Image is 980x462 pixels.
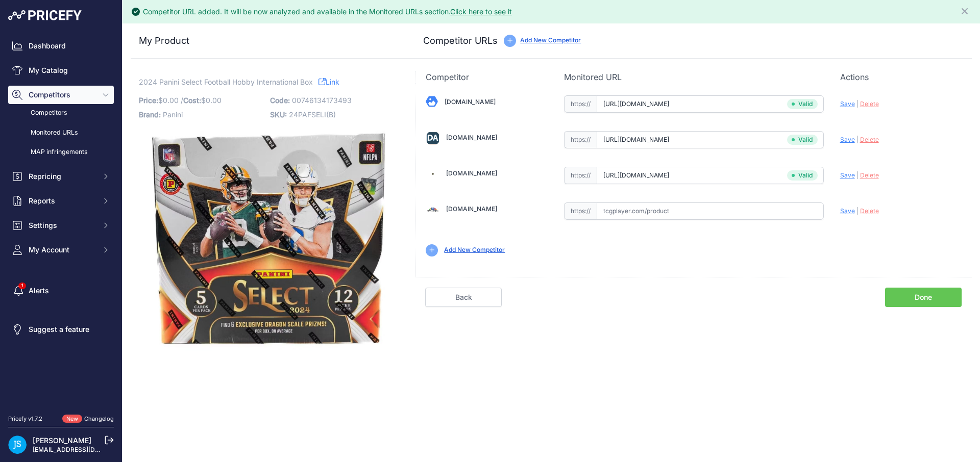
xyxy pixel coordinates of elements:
[860,100,879,108] span: Delete
[856,100,859,108] span: |
[840,207,855,215] span: Save
[8,216,114,235] button: Settings
[426,71,547,83] p: Competitor
[597,202,824,220] input: tcgplayer.com/product
[564,71,824,83] p: Monitored URL
[8,86,114,104] button: Competitors
[860,136,879,143] span: Delete
[29,90,95,100] span: Competitors
[8,241,114,259] button: My Account
[564,131,597,148] span: https://
[856,171,859,179] span: |
[206,96,222,105] span: 0.00
[8,320,114,339] a: Suggest a feature
[520,36,581,44] a: Add New Competitor
[62,415,82,423] span: New
[423,34,498,48] h3: Competitor URLs
[446,134,497,141] a: [DOMAIN_NAME]
[289,110,336,119] span: 24PAFSELI(B)
[8,167,114,186] button: Repricing
[564,202,597,220] span: https://
[29,220,95,230] span: Settings
[29,196,95,206] span: Reports
[564,95,597,113] span: https://
[597,95,824,113] input: blowoutcards.com/product
[856,136,859,143] span: |
[8,10,82,20] img: Pricefy Logo
[856,207,859,215] span: |
[163,110,183,119] span: Panini
[450,7,512,16] a: Click here to see it
[183,96,201,105] span: Cost:
[84,415,114,422] a: Changelog
[270,110,287,119] span: SKU:
[8,37,114,402] nav: Sidebar
[840,136,855,143] span: Save
[8,37,114,55] a: Dashboard
[139,96,158,105] span: Price:
[8,143,114,161] a: MAP infringements
[597,131,824,148] input: dacardworld.com/product
[270,96,290,105] span: Code:
[445,98,496,106] a: [DOMAIN_NAME]
[8,124,114,142] a: Monitored URLs
[8,61,114,80] a: My Catalog
[840,71,962,83] p: Actions
[33,436,91,445] a: [PERSON_NAME]
[885,288,962,307] a: Done
[860,171,879,179] span: Delete
[139,93,264,108] p: $
[29,245,95,255] span: My Account
[860,207,879,215] span: Delete
[139,34,395,48] h3: My Product
[8,415,42,423] div: Pricefy v1.7.2
[139,75,313,88] span: 2024 Panini Select Football Hobby International Box
[29,171,95,182] span: Repricing
[8,281,114,300] a: Alerts
[181,96,222,105] span: / $
[960,4,972,16] button: Close
[8,104,114,122] a: Competitors
[139,110,161,119] span: Brand:
[444,246,505,253] a: Add New Competitor
[446,205,497,213] a: [DOMAIN_NAME]
[564,167,597,184] span: https://
[840,171,855,179] span: Save
[318,75,339,88] a: Link
[425,288,502,307] a: Back
[446,169,497,177] a: [DOMAIN_NAME]
[143,7,512,17] div: Competitor URL added. It will be now analyzed and available in the Monitored URLs section.
[8,192,114,210] button: Reports
[292,96,352,105] span: 00746134173493
[33,446,139,453] a: [EMAIL_ADDRESS][DOMAIN_NAME]
[163,96,179,105] span: 0.00
[597,167,824,184] input: steelcitycollectibles.com/product
[840,100,855,108] span: Save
